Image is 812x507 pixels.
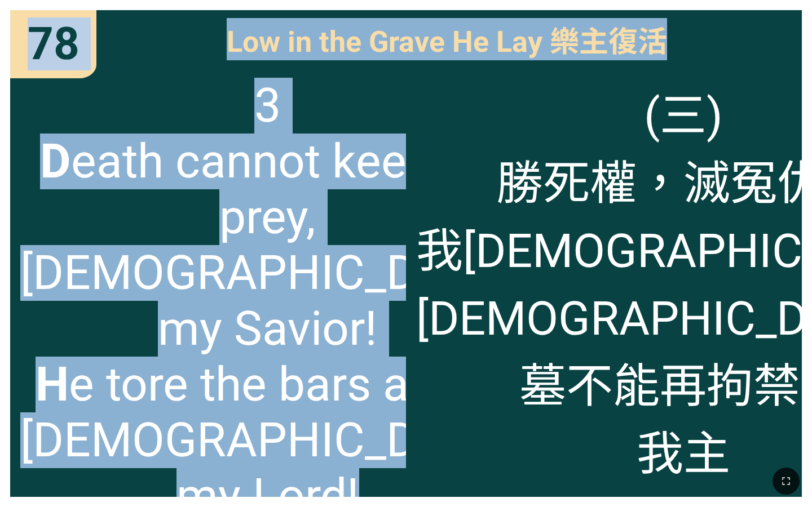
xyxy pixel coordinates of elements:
[28,17,80,70] span: 78
[227,18,667,60] span: Low in the Grave He Lay 樂主復活
[40,134,71,189] b: D
[36,357,69,412] b: H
